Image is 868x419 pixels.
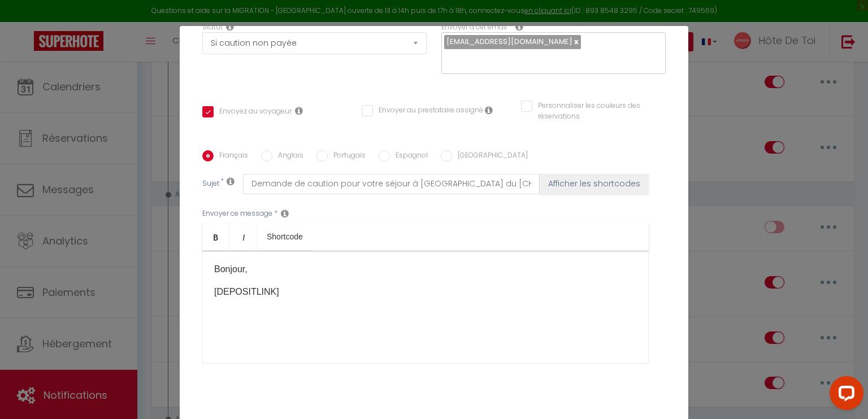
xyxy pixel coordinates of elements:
label: Envoyer à cet email [441,22,507,33]
i: Booking status [226,22,234,31]
p: Bonjour, [214,263,637,276]
label: Statut [202,22,223,33]
label: Portugais [328,150,366,163]
label: Sujet [202,178,219,190]
label: Espagnol [390,150,428,163]
a: Bold [202,223,230,250]
i: Subject [227,177,235,186]
label: Anglais [272,150,303,163]
i: Recipient [515,22,523,31]
a: Shortcode [258,223,312,250]
i: Envoyer au prestataire si il est assigné [485,106,493,115]
label: Envoyer ce message [202,208,272,219]
label: Français [214,150,248,163]
a: Italic [230,223,258,250]
span: [EMAIL_ADDRESS][DOMAIN_NAME] [446,36,572,47]
iframe: LiveChat chat widget [821,372,868,419]
p: [DEPOSITLINK]​ [214,285,637,299]
i: Envoyer au voyageur [295,106,303,115]
button: Afficher les shortcodes [540,174,649,194]
label: [GEOGRAPHIC_DATA] [452,150,528,163]
i: Message [281,209,289,218]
